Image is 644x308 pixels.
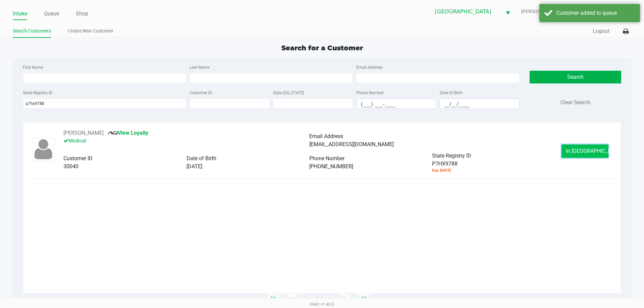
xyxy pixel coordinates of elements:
[356,99,436,109] kendo-maskedtextbox: Format: (999) 999-9999
[357,99,436,109] input: Format: (999) 999-9999
[23,90,52,96] label: State Registry ID
[68,27,113,35] a: Create New Customer
[310,302,334,307] span: Web: v1.40.0
[501,4,514,19] button: Select
[560,99,590,107] button: Clear Search
[13,27,51,35] a: Search Customers
[309,141,394,147] span: [EMAIL_ADDRESS][DOMAIN_NAME]
[309,163,353,170] span: [PHONE_NUMBER]
[530,71,621,83] button: Search
[440,90,463,96] label: Date Of Birth
[566,148,622,154] span: In [GEOGRAPHIC_DATA]
[356,90,384,96] label: Phone Number
[63,137,309,146] p: Medical
[309,155,344,162] span: Phone Number
[44,9,59,18] a: Queue
[339,293,351,306] app-submit-button: Next
[309,133,343,139] span: Email Address
[273,90,304,96] label: State [US_STATE]
[63,129,104,137] button: See customer info
[305,296,333,303] span: 1 - 1 of 1 items
[432,168,451,174] div: Medical card expires soon
[13,9,27,18] a: Intake
[435,8,497,16] span: [GEOGRAPHIC_DATA]
[356,64,382,70] label: Email Address
[190,64,209,70] label: Last Name
[108,130,148,136] a: View Loyalty
[186,155,216,162] span: Date of Birth
[556,9,635,17] div: Customer added to queue
[63,155,93,162] span: Customer ID
[358,293,370,306] app-submit-button: Move to last page
[63,163,78,170] span: 30040
[286,293,298,306] app-submit-button: Previous
[190,90,212,96] label: Customer ID
[593,27,609,35] button: Logout
[440,99,520,109] input: Format: MM/DD/YYYY
[23,64,43,70] label: First Name
[521,8,595,15] span: [PERSON_NAME]-ENTENDRE
[76,9,88,18] a: Shop
[432,160,458,168] span: P7HX9788
[281,44,363,52] span: Search for a Customer
[267,293,280,306] app-submit-button: Move to first page
[561,144,608,158] button: In [GEOGRAPHIC_DATA]
[432,152,471,159] span: State Registry ID
[440,99,520,109] kendo-maskedtextbox: Format: MM/DD/YYYY
[186,163,202,170] span: [DATE]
